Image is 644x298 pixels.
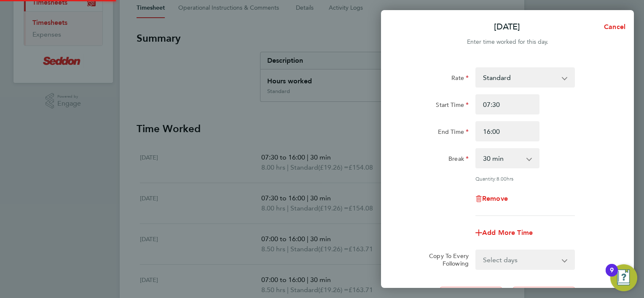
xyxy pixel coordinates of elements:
[422,252,469,267] label: Copy To Every Following
[496,175,507,182] span: 8.00
[590,19,634,35] button: Cancel
[451,74,469,84] label: Rate
[438,128,469,138] label: End Time
[482,229,533,237] span: Add More Time
[610,270,614,281] div: 9
[436,101,469,111] label: Start Time
[475,121,539,141] input: E.g. 18:00
[494,21,520,33] p: [DATE]
[610,264,637,291] button: Open Resource Center, 9 new notifications
[475,195,508,202] button: Remove
[381,37,634,47] div: Enter time worked for this day.
[601,23,625,31] span: Cancel
[475,229,533,236] button: Add More Time
[475,175,575,182] div: Quantity: hrs
[482,194,508,202] span: Remove
[475,94,539,114] input: E.g. 08:00
[448,155,469,165] label: Break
